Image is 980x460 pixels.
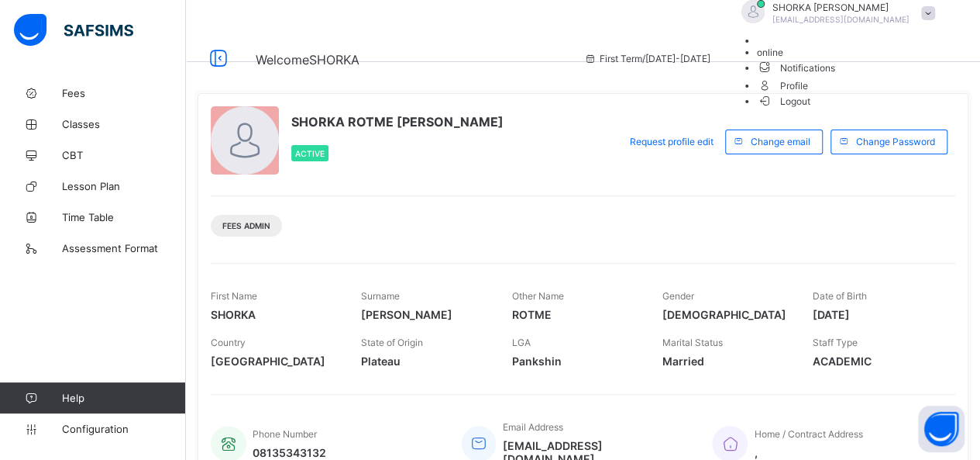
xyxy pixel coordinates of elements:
span: Welcome SHORKA [256,52,359,67]
li: dropdown-list-item-buttom-7 [757,94,943,107]
span: First Name [211,290,257,302]
span: Married [662,355,789,368]
span: Request profile edit [630,136,714,147]
span: Active [295,149,325,158]
li: dropdown-list-item-null-2 [757,47,943,58]
li: dropdown-list-item-null-0 [757,35,943,47]
span: Time Table [62,211,186,223]
li: dropdown-list-item-text-3 [757,58,943,76]
span: Help [62,392,185,404]
span: [DEMOGRAPHIC_DATA] [662,308,789,321]
span: ROTME [511,308,638,321]
span: Pankshin [511,355,638,368]
span: SHORKA [211,308,338,321]
span: Phone Number [253,428,317,440]
span: Fees [62,87,186,99]
li: dropdown-list-item-text-4 [757,76,943,94]
span: Country [211,337,246,348]
span: Home / Contract Address [754,428,862,440]
span: , [754,446,862,459]
span: Marital Status [662,337,723,348]
span: Classes [62,118,186,130]
span: Change email [751,136,810,147]
span: Other Name [511,290,563,302]
span: Surname [361,290,400,302]
span: Configuration [62,423,185,435]
span: SHORKA ROTME [PERSON_NAME] [291,114,504,130]
img: safsims [14,14,133,47]
span: Logout [757,93,810,109]
span: SHORKA [PERSON_NAME] [772,2,910,13]
span: online [757,47,783,58]
span: ACADEMIC [813,355,940,368]
button: Open asap [918,406,965,452]
span: Fees Admin [222,221,270,230]
span: Staff Type [813,337,858,348]
span: Change Password [856,136,935,147]
span: LGA [511,337,530,348]
span: CBT [62,149,186,161]
span: 08135343132 [253,446,326,459]
span: Notifications [757,58,943,76]
span: Email Address [502,421,562,433]
span: Gender [662,290,694,302]
span: [PERSON_NAME] [361,308,488,321]
span: [GEOGRAPHIC_DATA] [211,355,338,368]
span: Assessment Format [62,242,186,254]
span: Profile [757,76,943,94]
span: State of Origin [361,337,423,348]
span: [EMAIL_ADDRESS][DOMAIN_NAME] [772,15,910,24]
span: session/term information [584,53,710,64]
span: Lesson Plan [62,180,186,192]
span: Date of Birth [813,290,867,302]
span: [DATE] [813,308,940,321]
span: Plateau [361,355,488,368]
